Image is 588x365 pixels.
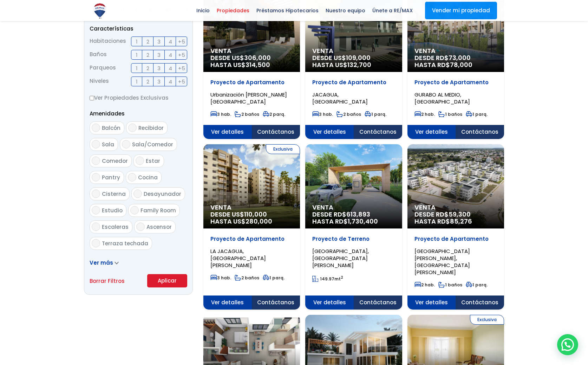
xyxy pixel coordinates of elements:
span: 2 parq. [263,111,285,117]
span: 1 [136,64,138,73]
span: Ver detalles [203,125,252,139]
span: 1 [136,77,138,86]
span: 149.97 [320,276,334,282]
span: 78,000 [450,60,472,69]
span: 613,893 [346,210,370,219]
p: Proyecto de Terreno [312,235,395,243]
span: LA JACAGUA, [GEOGRAPHIC_DATA][PERSON_NAME] [210,247,266,269]
span: 59,300 [449,210,471,219]
input: Pantry [92,173,100,181]
span: GURABO AL MEDIO, [GEOGRAPHIC_DATA] [414,91,470,105]
sup: 2 [341,275,343,280]
span: Inicio [193,5,213,16]
span: HASTA US$ [312,61,395,68]
input: Escaleras [92,223,100,231]
span: Balcón [102,124,120,132]
span: 1 [136,51,138,59]
input: Desayunador [133,190,142,198]
span: Niveles [90,77,109,86]
span: Escaleras [102,223,129,231]
span: DESDE RD$ [414,211,497,225]
span: HASTA RD$ [414,61,497,68]
p: Características [90,24,187,33]
span: DESDE RD$ [312,211,395,225]
span: +5 [178,64,185,73]
span: HASTA RD$ [414,218,497,225]
span: Comedor [102,157,128,165]
span: 4 [169,51,172,59]
span: 85,276 [450,217,472,226]
span: +5 [178,51,185,59]
span: 3 [157,51,161,59]
input: Terraza techada [92,239,100,247]
span: 2 [146,77,149,86]
span: 3 hab. [210,111,231,117]
span: 314,500 [246,60,270,69]
span: Estar [146,157,160,165]
p: Proyecto de Apartamento [414,235,497,243]
span: JACAGUA, [GEOGRAPHIC_DATA] [312,91,368,105]
span: Únete a RE/MAX [369,5,416,16]
span: HASTA RD$ [312,218,395,225]
span: HASTA US$ [210,61,293,68]
input: Sala [92,140,100,148]
span: Venta [414,47,497,54]
input: Cisterna [92,190,100,198]
span: HASTA US$ [210,218,293,225]
input: Sala/Comedor [122,140,130,148]
span: Venta [210,204,293,211]
span: 3 [157,37,161,46]
span: Ver detalles [203,296,252,310]
span: DESDE RD$ [414,54,497,68]
span: 3 [157,64,161,73]
span: [GEOGRAPHIC_DATA][PERSON_NAME], [GEOGRAPHIC_DATA][PERSON_NAME] [414,247,470,276]
span: 2 [146,51,149,59]
span: Propiedades [213,5,253,16]
span: 3 hab. [312,111,333,117]
span: 109,000 [346,53,371,62]
span: Ver detalles [305,125,354,139]
input: Cocina [128,173,136,181]
span: +5 [178,37,185,46]
input: Estudio [92,206,100,214]
input: Estar [136,157,144,165]
input: Ascensor [136,223,145,231]
span: Nuestro equipo [322,5,369,16]
span: Ver detalles [407,296,456,310]
input: Comedor [92,157,100,165]
span: 1 baños [438,282,462,288]
a: Ver más [90,259,119,266]
a: Venta DESDE RD$59,300 HASTA RD$85,276Proyecto de Apartamento[GEOGRAPHIC_DATA][PERSON_NAME], [GEOG... [407,144,504,310]
span: Contáctanos [252,296,300,310]
button: Aplicar [147,274,187,287]
p: Amenidades [90,109,187,118]
span: Pantry [102,174,120,181]
span: 1 parq. [263,275,285,281]
span: DESDE US$ [210,211,293,225]
p: Proyecto de Apartamento [312,79,395,86]
span: 2 baños [235,111,259,117]
input: Family Room [130,206,139,214]
span: Venta [414,204,497,211]
span: Venta [210,47,293,54]
span: Ver detalles [407,125,456,139]
span: Cisterna [102,190,126,198]
span: Venta [312,47,395,54]
span: 132,700 [347,60,371,69]
span: +5 [178,77,185,86]
span: Exclusiva [470,315,504,325]
span: 1 parq. [466,111,488,117]
span: Contáctanos [456,125,504,139]
span: 73,000 [449,53,471,62]
span: 1 parq. [365,111,386,117]
span: Contáctanos [456,296,504,310]
span: mt [312,276,343,282]
input: Balcón [92,124,100,132]
span: Exclusiva [266,144,300,154]
span: Habitaciones [90,36,126,46]
span: Contáctanos [252,125,300,139]
span: 2 [146,64,149,73]
span: Ver detalles [305,296,354,310]
a: Borrar Filtros [90,277,125,285]
p: Proyecto de Apartamento [210,79,293,86]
